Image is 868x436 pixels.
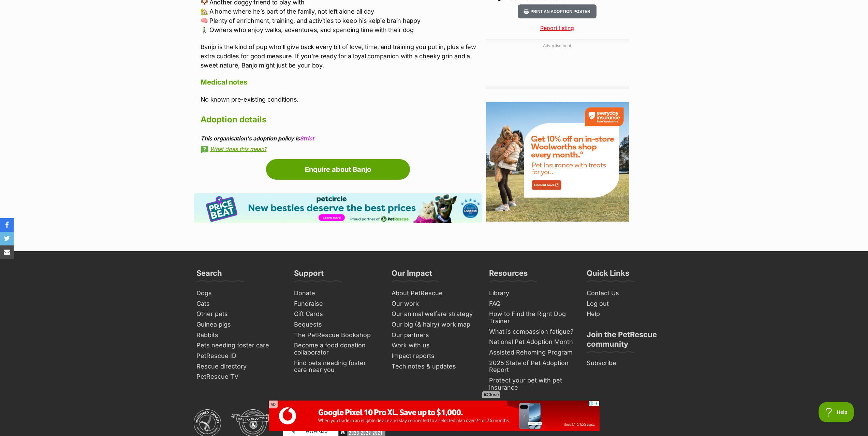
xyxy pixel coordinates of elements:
p: No known pre-existing conditions. [201,95,482,104]
a: Donate [291,288,382,299]
a: Fundraise [291,299,382,309]
a: Protect your pet with pet insurance [486,375,577,393]
a: PetRescue ID [194,351,284,361]
a: Help [584,309,675,319]
h2: Adoption details [201,112,482,127]
h4: Medical notes [201,78,482,87]
a: Dogs [194,288,284,299]
a: The PetRescue Bookshop [291,330,382,341]
a: Subscribe [584,358,675,369]
a: Rabbits [194,330,284,341]
div: Advertisement [486,39,629,89]
a: Become a food donation collaborator [291,340,382,358]
a: How to Find the Right Dog Trainer [486,309,577,326]
a: Our partners [389,330,480,341]
a: Our work [389,299,480,309]
a: Find pets needing foster care near you [291,358,382,375]
a: Tech notes & updates [389,361,480,372]
h3: Join the PetRescue community [587,330,672,353]
a: Guinea pigs [194,319,284,330]
a: 2025 State of Pet Adoption Report [486,358,577,375]
h3: Resources [489,268,528,282]
a: Assisted Rehoming Program [486,347,577,358]
div: This organisation's adoption policy is [201,135,482,141]
h3: Quick Links [587,268,629,282]
a: Enquire about Banjo [266,159,410,180]
a: What is compassion fatigue? [486,327,577,337]
h3: Search [196,268,222,282]
a: Library [486,288,577,299]
h3: Support [294,268,324,282]
img: Everyday Insurance by Woolworths promotional banner [486,102,629,222]
a: Log out [584,299,675,309]
h3: Our Impact [392,268,432,282]
a: National Pet Adoption Month [486,337,577,347]
a: Gift Cards [291,309,382,319]
a: About PetRescue [389,288,480,299]
a: Work with us [389,340,480,351]
p: Banjo is the kind of pup who’ll give back every bit of love, time, and training you put in, plus ... [201,42,482,70]
a: Pets needing foster care [194,340,284,351]
a: FAQ [486,299,577,309]
a: Strict [300,135,314,142]
button: Print an adoption poster [518,4,596,18]
a: Our big (& hairy) work map [389,319,480,330]
a: Our animal welfare strategy [389,309,480,319]
a: Report listing [486,24,629,32]
a: Bequests [291,319,382,330]
a: Contact Us [584,288,675,299]
a: PetRescue TV [194,372,284,382]
a: Impact reports [389,351,480,361]
a: Rescue directory [194,361,284,372]
span: Close [482,391,500,398]
iframe: Help Scout Beacon - Open [819,402,854,422]
a: What does this mean? [201,146,482,152]
a: Cats [194,299,284,309]
a: Other pets [194,309,284,319]
img: Pet Circle promo banner [194,193,482,223]
span: AD [269,401,278,408]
